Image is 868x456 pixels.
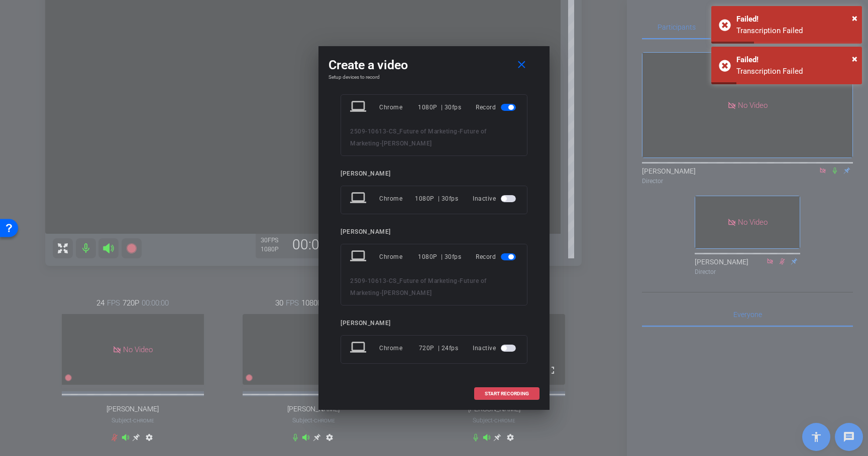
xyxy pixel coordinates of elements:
[350,277,458,284] span: 2509-10613-CS_Future of Marketing
[736,14,854,25] div: Failed!
[350,277,487,296] span: Future of Marketing
[852,53,857,65] span: ×
[379,98,418,116] div: Chrome
[341,170,527,178] div: [PERSON_NAME]
[476,248,518,266] div: Record
[418,248,461,266] div: 1080P | 30fps
[382,289,432,296] span: [PERSON_NAME]
[329,74,539,80] h4: Setup devices to record
[852,51,857,66] button: Close
[350,339,368,357] mat-icon: laptop
[379,248,418,266] div: Chrome
[476,98,518,116] div: Record
[852,12,857,24] span: ×
[419,339,459,357] div: 720P | 24fps
[350,98,368,116] mat-icon: laptop
[350,128,487,147] span: Future of Marketing
[474,387,539,400] button: START RECORDING
[473,190,518,208] div: Inactive
[329,56,539,74] div: Create a video
[380,289,382,296] span: -
[341,228,527,236] div: [PERSON_NAME]
[380,140,382,147] span: -
[458,128,460,135] span: -
[736,54,854,66] div: Failed!
[418,98,461,116] div: 1080P | 30fps
[736,25,854,37] div: Transcription Failed
[736,66,854,77] div: Transcription Failed
[350,248,368,266] mat-icon: laptop
[350,190,368,208] mat-icon: laptop
[341,320,527,327] div: [PERSON_NAME]
[852,11,857,26] button: Close
[458,277,460,284] span: -
[382,140,432,147] span: [PERSON_NAME]
[515,59,528,71] mat-icon: close
[379,190,415,208] div: Chrome
[350,128,458,135] span: 2509-10613-CS_Future of Marketing
[485,391,529,396] span: START RECORDING
[379,339,419,357] div: Chrome
[415,190,458,208] div: 1080P | 30fps
[473,339,518,357] div: Inactive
